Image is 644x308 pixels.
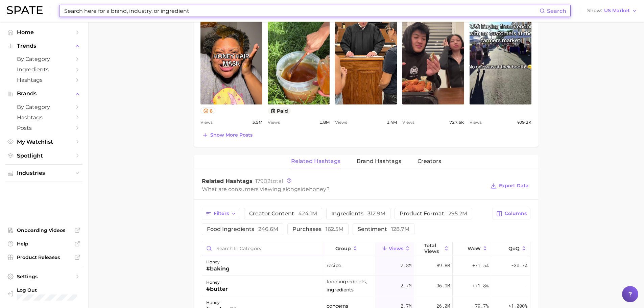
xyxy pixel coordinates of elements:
button: honey#bakingrecipe2.8m89.8m+71.5%-30.7% [202,256,530,276]
button: WoW [453,242,491,255]
span: WoW [468,246,481,251]
img: SPATE [7,6,43,14]
span: Brand Hashtags [357,158,401,164]
a: by Category [5,54,82,64]
span: recipe [327,261,341,269]
span: Related Hashtags [202,178,253,184]
span: 409.2k [517,118,531,126]
span: Spotlight [17,152,71,159]
span: 727.6k [449,118,464,126]
span: Onboarding Videos [17,227,71,233]
span: My Watchlist [17,139,71,145]
button: honey#butterfood ingredients, ingredients2.7m96.9m+71.8%- [202,276,530,296]
a: Help [5,239,82,249]
span: Trends [17,43,71,49]
span: 312.9m [367,210,385,217]
span: Filters [214,211,229,216]
span: +71.8% [472,282,488,290]
span: - [525,282,527,290]
span: 96.9m [436,282,450,290]
a: Posts [5,123,82,133]
span: 246.6m [258,226,278,232]
button: Brands [5,89,82,99]
button: paid [268,107,291,114]
a: Ingredients [5,64,82,75]
span: Total Views [424,243,442,254]
span: food ingredients, ingredients [327,278,373,294]
span: food ingredients [207,227,278,232]
a: My Watchlist [5,137,82,147]
span: Views [335,118,347,126]
span: total [255,178,283,184]
span: Posts [17,125,71,131]
span: creator content [249,211,317,216]
span: -30.7% [511,261,527,269]
span: Show more posts [210,132,253,138]
span: 1.8m [319,118,330,126]
span: 2.7m [401,282,411,290]
span: Help [17,241,71,247]
span: Export Data [499,183,529,189]
button: Export Data [489,181,530,191]
span: Hashtags [17,114,71,121]
span: honey [309,186,327,192]
a: Settings [5,271,82,282]
span: Views [402,118,414,126]
button: QoQ [491,242,530,255]
span: Ingredients [17,66,71,73]
span: product format [400,211,467,216]
button: 6 [200,107,216,114]
span: Creators [418,158,441,164]
span: Product Releases [17,254,71,260]
button: Columns [493,208,530,219]
span: Columns [505,211,527,216]
span: 17902 [255,178,270,184]
span: Views [268,118,280,126]
input: Search here for a brand, industry, or ingredient [64,5,540,17]
span: group [335,246,351,251]
button: Filters [202,208,240,219]
span: 3.5m [252,118,262,126]
a: Product Releases [5,252,82,262]
span: Hashtags [17,77,71,83]
a: Onboarding Videos [5,225,82,235]
button: group [324,242,376,255]
span: Views [389,246,403,251]
span: Industries [17,170,71,176]
a: Hashtags [5,75,82,85]
a: Spotlight [5,150,82,161]
span: QoQ [508,246,520,251]
span: Settings [17,274,71,280]
button: Industries [5,168,82,178]
button: ShowUS Market [586,6,639,15]
span: 1.4m [387,118,397,126]
span: Brands [17,91,71,97]
span: Views [200,118,213,126]
span: Views [470,118,482,126]
a: by Category [5,102,82,112]
span: 2.8m [401,261,411,269]
input: Search in category [202,242,324,255]
div: #butter [206,285,228,293]
span: Related Hashtags [291,158,340,164]
div: honey [206,278,228,286]
div: What are consumers viewing alongside ? [202,185,486,194]
span: 162.5m [326,226,343,232]
div: honey [206,258,230,266]
span: by Category [17,56,71,62]
button: Views [375,242,414,255]
span: US Market [604,9,630,13]
span: Home [17,29,71,35]
a: Home [5,27,82,38]
span: purchases [292,227,343,232]
span: Search [547,8,566,14]
button: Show more posts [200,131,254,140]
span: Show [587,9,602,13]
button: Trends [5,41,82,51]
span: 424.1m [298,210,317,217]
span: 89.8m [436,261,450,269]
span: +71.5% [472,261,488,269]
button: Total Views [414,242,453,255]
span: Log Out [17,287,86,293]
span: by Category [17,104,71,110]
